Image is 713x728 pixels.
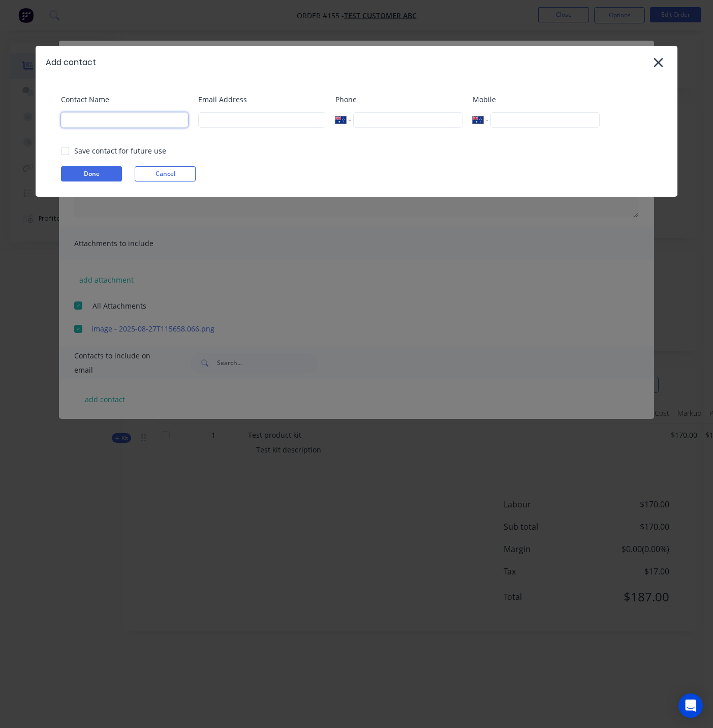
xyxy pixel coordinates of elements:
button: Cancel [135,166,196,181]
button: Done [61,166,122,181]
div: Add contact [46,56,96,69]
label: Email Address [198,94,325,105]
div: Open Intercom Messenger [678,693,703,718]
div: Save contact for future use [74,145,166,156]
label: Mobile [473,94,600,105]
label: Contact Name [61,94,188,105]
label: Phone [335,94,462,105]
